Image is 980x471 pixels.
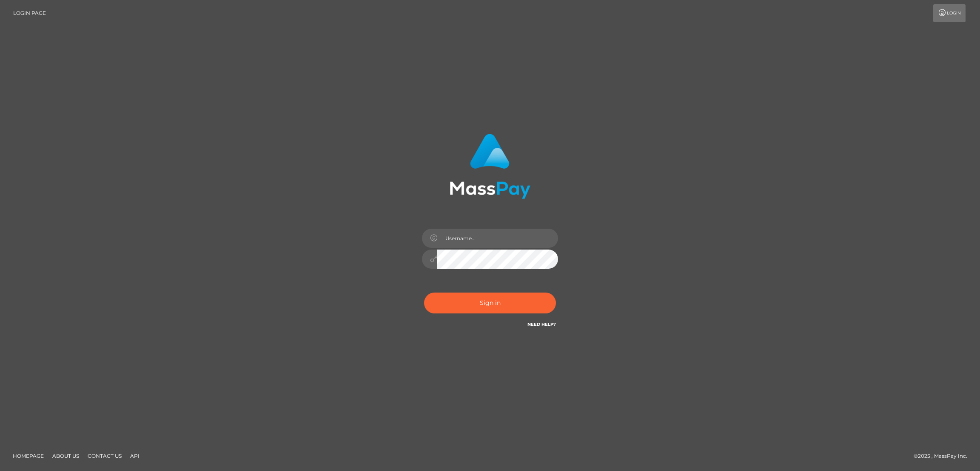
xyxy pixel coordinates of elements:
img: MassPay Login [450,134,530,199]
a: API [127,449,143,462]
a: Need Help? [527,322,556,327]
div: © 2025 , MassPay Inc. [914,451,974,461]
a: Homepage [9,449,47,462]
button: Sign in [424,293,556,313]
a: About Us [49,449,83,462]
a: Login [933,4,966,22]
a: Login Page [13,4,46,22]
input: Username... [437,229,558,248]
a: Contact Us [84,449,125,462]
